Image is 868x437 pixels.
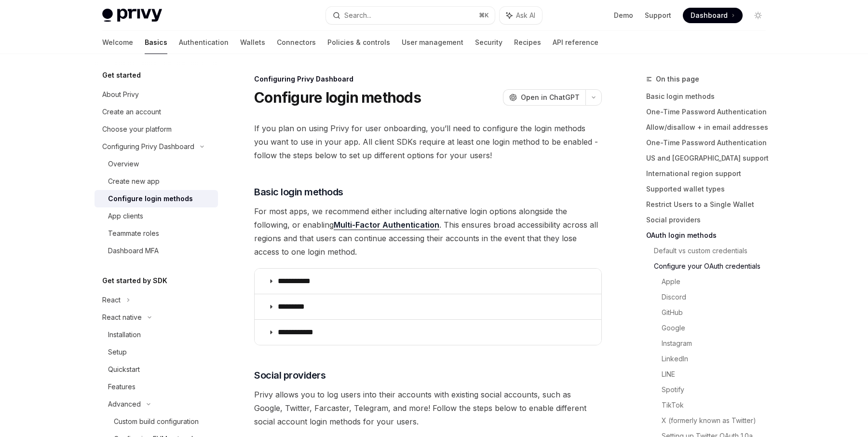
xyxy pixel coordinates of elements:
h5: Get started [102,69,141,81]
h1: Configure login methods [254,89,421,106]
a: One-Time Password Authentication [646,135,773,150]
span: Social providers [254,369,325,382]
a: Policies & controls [327,31,390,54]
h5: Get started by SDK [102,275,167,287]
div: App clients [108,210,143,222]
a: User management [402,31,463,54]
a: Recipes [514,31,541,54]
img: light logo [102,9,162,22]
a: LINE [662,367,773,382]
a: Discord [662,289,773,305]
a: Overview [95,155,218,173]
div: Create an account [102,106,161,118]
a: App clients [95,207,218,225]
div: Quickstart [108,364,140,375]
div: Search... [344,10,371,21]
div: Choose your platform [102,123,172,135]
a: GitHub [662,305,773,320]
div: Setup [108,346,127,358]
a: TikTok [662,397,773,413]
span: Open in ChatGPT [521,93,580,102]
button: Toggle dark mode [750,8,766,23]
a: US and [GEOGRAPHIC_DATA] support [646,150,773,166]
a: Connectors [277,31,316,54]
span: ⌘ K [479,12,489,19]
a: LinkedIn [662,351,773,367]
div: Features [108,381,136,393]
div: Overview [108,158,139,170]
span: For most apps, we recommend either including alternative login options alongside the following, o... [254,205,602,259]
a: International region support [646,166,773,181]
a: Teammate roles [95,225,218,242]
span: Dashboard [691,11,728,20]
a: Custom build configuration [95,413,218,430]
span: If you plan on using Privy for user onboarding, you’ll need to configure the login methods you wa... [254,122,602,162]
div: Custom build configuration [114,416,199,427]
a: Basic login methods [646,89,773,104]
a: Restrict Users to a Single Wallet [646,197,773,212]
a: Create new app [95,173,218,190]
span: Ask AI [516,11,535,20]
a: OAuth login methods [646,228,773,243]
a: Allow/disallow + in email addresses [646,120,773,135]
a: Default vs custom credentials [654,243,773,259]
button: Ask AI [500,7,542,24]
div: React native [102,312,142,323]
div: React [102,294,121,306]
a: Dashboard [683,8,743,23]
div: Create new app [108,176,160,187]
div: About Privy [102,89,139,100]
a: Setup [95,343,218,361]
div: Configure login methods [108,193,193,205]
a: Instagram [662,336,773,351]
a: X (formerly known as Twitter) [662,413,773,428]
button: Open in ChatGPT [503,89,585,106]
div: Teammate roles [108,228,159,239]
a: Quickstart [95,361,218,378]
a: Google [662,320,773,336]
a: Create an account [95,103,218,121]
span: Privy allows you to log users into their accounts with existing social accounts, such as Google, ... [254,388,602,428]
button: Search...⌘K [326,7,495,24]
a: Dashboard MFA [95,242,218,259]
a: Configure login methods [95,190,218,207]
a: Choose your platform [95,121,218,138]
a: One-Time Password Authentication [646,104,773,120]
div: Dashboard MFA [108,245,159,257]
a: Supported wallet types [646,181,773,197]
a: Welcome [102,31,133,54]
span: On this page [656,73,699,85]
a: Wallets [240,31,265,54]
a: Social providers [646,212,773,228]
a: Installation [95,326,218,343]
a: API reference [553,31,598,54]
div: Configuring Privy Dashboard [254,74,602,84]
div: Installation [108,329,141,341]
a: Configure your OAuth credentials [654,259,773,274]
a: Security [475,31,502,54]
div: Advanced [108,398,141,410]
a: About Privy [95,86,218,103]
a: Apple [662,274,773,289]
a: Multi-Factor Authentication [334,220,439,230]
a: Features [95,378,218,396]
span: Basic login methods [254,185,343,199]
a: Spotify [662,382,773,397]
a: Support [645,11,671,20]
a: Authentication [179,31,229,54]
div: Configuring Privy Dashboard [102,141,194,152]
a: Basics [145,31,167,54]
a: Demo [614,11,633,20]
